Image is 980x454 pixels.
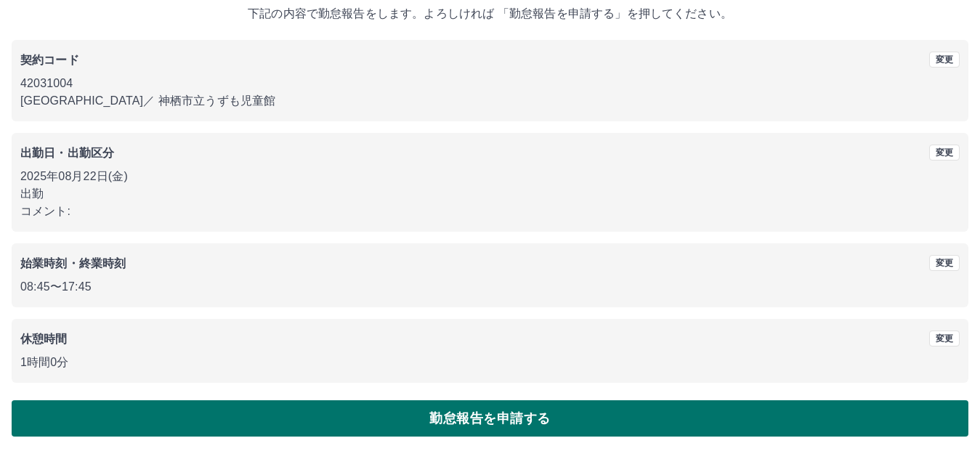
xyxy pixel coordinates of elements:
[20,278,960,296] p: 08:45 〜 17:45
[20,203,960,220] p: コメント:
[20,168,960,185] p: 2025年08月22日(金)
[20,147,114,159] b: 出勤日・出勤区分
[929,255,960,271] button: 変更
[20,75,960,92] p: 42031004
[20,354,960,371] p: 1時間0分
[12,5,968,23] p: 下記の内容で勤怠報告をします。よろしければ 「勤怠報告を申請する」を押してください。
[20,54,79,66] b: 契約コード
[12,400,968,437] button: 勤怠報告を申請する
[20,257,126,269] b: 始業時刻・終業時刻
[929,145,960,161] button: 変更
[20,185,960,203] p: 出勤
[929,52,960,68] button: 変更
[929,331,960,346] button: 変更
[20,92,960,110] p: [GEOGRAPHIC_DATA] ／ 神栖市立うずも児童館
[20,333,68,345] b: 休憩時間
